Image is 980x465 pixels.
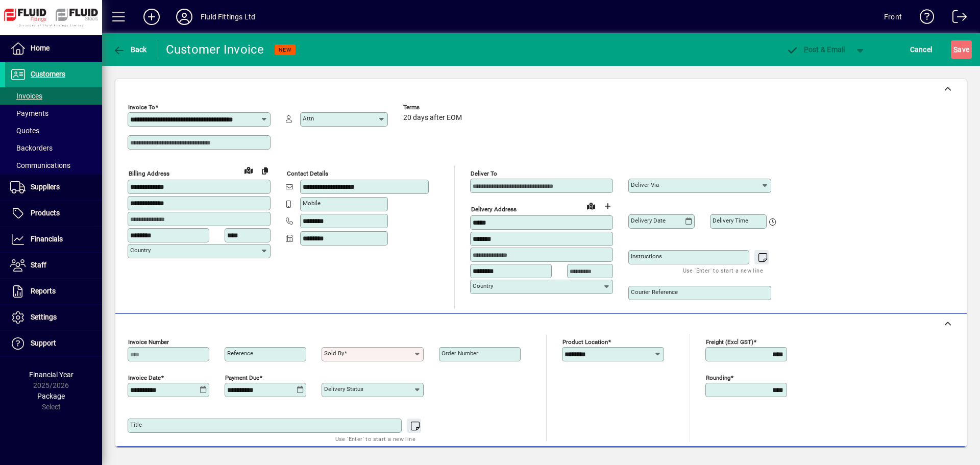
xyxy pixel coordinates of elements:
mat-hint: Use 'Enter' to start a new line [683,264,763,276]
mat-label: Invoice date [128,374,161,381]
mat-label: Invoice number [128,338,169,346]
span: Staff [31,261,46,269]
span: S [953,45,958,54]
span: Customers [31,70,65,78]
button: Copy to Delivery address [257,162,273,179]
mat-label: Freight (excl GST) [706,338,753,346]
mat-label: Product location [562,338,608,346]
span: Support [31,339,56,347]
mat-label: Payment due [225,374,259,381]
mat-label: Country [473,282,493,289]
span: Settings [31,313,57,321]
mat-label: Country [130,247,151,254]
button: Choose address [599,198,616,214]
span: 20 days after EOM [403,114,462,122]
div: Fluid Fittings Ltd [201,9,255,25]
span: Back [113,45,147,54]
a: Reports [5,279,102,304]
a: Staff [5,253,102,278]
a: Home [5,36,102,61]
button: Cancel [908,40,935,59]
a: Settings [5,305,102,330]
button: Back [110,40,150,59]
span: Reports [31,287,56,295]
a: Suppliers [5,175,102,200]
a: Support [5,331,102,356]
button: Profile [168,8,201,26]
button: Post & Email [781,40,850,59]
span: NEW [279,46,291,53]
mat-label: Reference [227,350,253,357]
a: Financials [5,227,102,252]
mat-label: Delivery date [631,217,666,224]
div: Customer Invoice [166,41,264,58]
span: Quotes [10,127,39,135]
mat-label: Instructions [631,253,662,260]
mat-label: Sold by [324,350,344,357]
div: Front [884,9,902,25]
span: Home [31,44,50,52]
a: Knowledge Base [912,2,935,35]
span: Suppliers [31,183,60,191]
span: Communications [10,161,70,169]
mat-label: Courier Reference [631,288,678,296]
a: Payments [5,105,102,122]
span: Terms [403,104,464,111]
mat-label: Invoice To [128,104,155,111]
mat-label: Delivery status [324,385,363,393]
span: Financial Year [29,371,73,379]
span: ost & Email [786,45,845,54]
a: Quotes [5,122,102,139]
span: Package [37,392,65,400]
span: ave [953,41,969,58]
mat-label: Deliver via [631,181,659,188]
span: Cancel [910,41,933,58]
button: Save [951,40,972,59]
a: Communications [5,157,102,174]
span: Financials [31,235,63,243]
mat-label: Title [130,421,142,428]
mat-label: Order number [442,350,478,357]
a: Products [5,201,102,226]
mat-label: Rounding [706,374,730,381]
mat-hint: Use 'Enter' to start a new line [335,433,415,445]
mat-label: Attn [303,115,314,122]
a: Logout [945,2,967,35]
button: Add [135,8,168,26]
app-page-header-button: Back [102,40,158,59]
span: P [804,45,808,54]
a: View on map [240,162,257,178]
a: Invoices [5,87,102,105]
span: Products [31,209,60,217]
span: Backorders [10,144,53,152]
mat-label: Delivery time [713,217,748,224]
a: Backorders [5,139,102,157]
span: Invoices [10,92,42,100]
span: Payments [10,109,48,117]
mat-label: Mobile [303,200,321,207]
a: View on map [583,198,599,214]
mat-label: Deliver To [471,170,497,177]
